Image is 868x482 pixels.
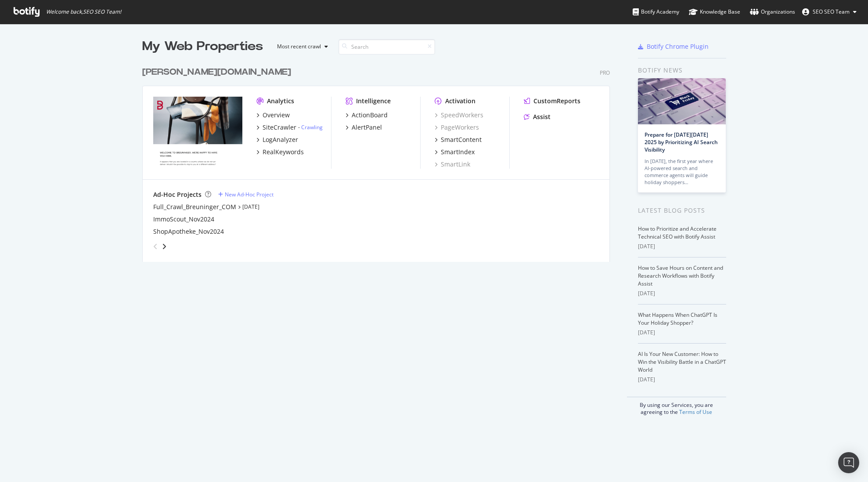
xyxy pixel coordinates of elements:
[638,264,723,287] a: How to Save Hours on Content and Research Workflows with Botify Assist
[838,452,859,473] div: Open Intercom Messenger
[638,206,726,215] div: Latest Blog Posts
[679,408,712,416] a: Terms of Use
[263,148,304,156] div: RealKeywords
[142,55,617,262] div: grid
[435,111,483,120] a: SpeedWorkers
[352,123,382,132] div: AlertPanel
[161,242,167,251] div: angle-right
[256,135,298,144] a: LogAnalyzer
[142,66,295,79] a: [PERSON_NAME][DOMAIN_NAME]
[263,135,298,144] div: LogAnalyzer
[435,123,479,132] a: PageWorkers
[435,148,475,156] a: SmartIndex
[256,148,304,156] a: RealKeywords
[533,112,551,121] div: Assist
[352,111,388,120] div: ActionBoard
[153,190,202,199] div: Ad-Hoc Projects
[638,350,726,373] a: AI Is Your New Customer: How to Win the Visibility Battle in a ChatGPT World
[638,329,726,337] div: [DATE]
[301,123,323,131] a: Crawling
[813,8,850,15] span: SEO SEO Team
[435,135,482,144] a: SmartContent
[689,7,740,16] div: Knowledge Base
[142,38,263,55] div: My Web Properties
[218,191,274,198] a: New Ad-Hoc Project
[647,42,709,51] div: Botify Chrome Plugin
[346,123,382,132] a: AlertPanel
[153,203,236,211] a: Full_Crawl_Breuninger_COM
[638,65,726,75] div: Botify news
[256,111,290,120] a: Overview
[153,97,242,168] img: breuninger.com
[638,311,717,326] a: What Happens When ChatGPT Is Your Holiday Shopper?
[750,7,795,16] div: Organizations
[263,123,296,132] div: SiteCrawler
[263,111,290,120] div: Overview
[46,8,121,15] span: Welcome back, SEO SEO Team !
[153,215,214,224] a: ImmoScout_Nov2024
[600,69,610,76] div: Pro
[638,243,726,250] div: [DATE]
[267,97,294,105] div: Analytics
[339,39,435,54] input: Search
[256,123,323,132] a: SiteCrawler- Crawling
[638,78,726,124] img: Prepare for Black Friday 2025 by Prioritizing AI Search Visibility
[638,225,717,240] a: How to Prioritize and Accelerate Technical SEO with Botify Assist
[242,203,259,210] a: [DATE]
[142,66,291,79] div: [PERSON_NAME][DOMAIN_NAME]
[150,239,161,254] div: angle-left
[638,42,709,51] a: Botify Chrome Plugin
[795,5,864,19] button: SEO SEO Team
[627,397,726,416] div: By using our Services, you are agreeing to the
[270,40,331,54] button: Most recent crawl
[298,123,323,131] div: -
[225,191,274,198] div: New Ad-Hoc Project
[645,131,718,153] a: Prepare for [DATE][DATE] 2025 by Prioritizing AI Search Visibility
[441,148,475,156] div: SmartIndex
[441,135,482,144] div: SmartContent
[346,111,388,120] a: ActionBoard
[277,44,321,49] div: Most recent crawl
[638,290,726,297] div: [DATE]
[356,97,391,105] div: Intelligence
[533,97,580,105] div: CustomReports
[524,112,551,121] a: Assist
[445,97,475,105] div: Activation
[645,158,719,186] div: In [DATE], the first year where AI-powered search and commerce agents will guide holiday shoppers…
[638,376,726,384] div: [DATE]
[633,7,679,16] div: Botify Academy
[524,97,580,105] a: CustomReports
[153,227,224,236] a: ShopApotheke_Nov2024
[435,160,470,169] a: SmartLink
